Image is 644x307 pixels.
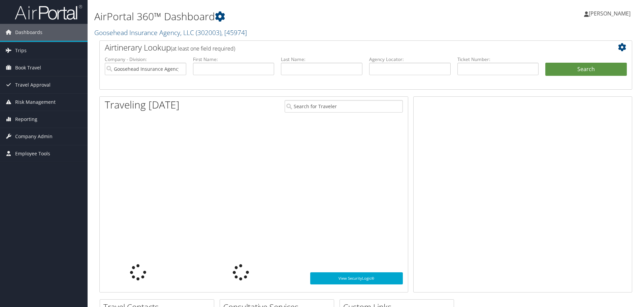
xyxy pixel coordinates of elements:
[15,24,42,41] span: Dashboards
[545,63,627,76] button: Search
[589,10,631,17] span: [PERSON_NAME]
[15,94,56,111] span: Risk Management
[105,56,186,63] label: Company - Division:
[105,42,582,53] h2: Airtinerary Lookup
[584,3,637,24] a: [PERSON_NAME]
[457,56,539,63] label: Ticket Number:
[15,145,50,162] span: Employee Tools
[369,56,451,63] label: Agency Locator:
[94,28,247,37] a: Goosehead Insurance Agency, LLC
[193,56,275,63] label: First Name:
[285,100,403,113] input: Search for Traveler
[15,59,41,76] span: Book Travel
[310,272,403,284] a: View SecurityLogic®
[281,56,362,63] label: Last Name:
[15,42,27,59] span: Trips
[171,45,235,52] span: (at least one field required)
[105,98,180,112] h1: Traveling [DATE]
[15,76,51,93] span: Travel Approval
[15,128,53,145] span: Company Admin
[221,28,247,37] span: , [ 45974 ]
[196,28,221,37] span: ( 302003 )
[15,111,37,128] span: Reporting
[15,4,82,20] img: airportal-logo.png
[94,9,456,24] h1: AirPortal 360™ Dashboard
